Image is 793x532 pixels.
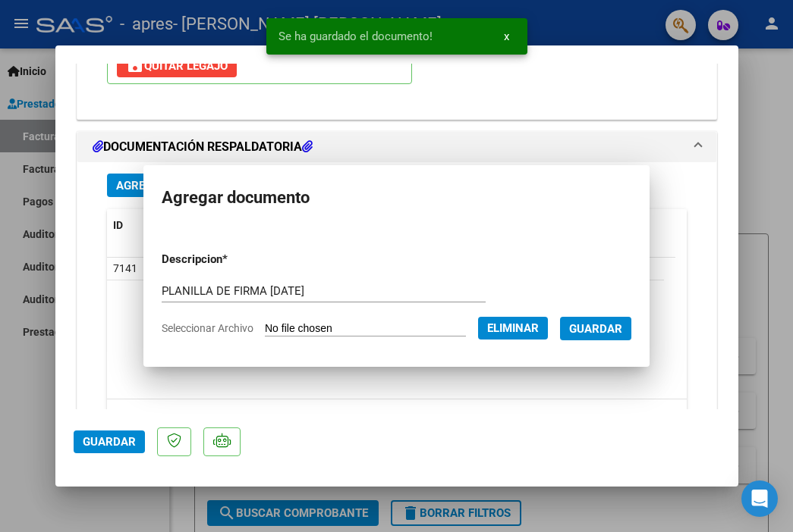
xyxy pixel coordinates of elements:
span: Seleccionar Archivo [162,322,253,334]
div: 1 total [107,399,687,437]
p: Descripcion [162,251,303,268]
div: DOCUMENTACIÓN RESPALDATORIA [77,162,716,472]
span: Se ha guardado el documento! [278,29,433,44]
h1: DOCUMENTACIÓN RESPALDATORIA [93,138,313,156]
button: Eliminar [478,317,548,340]
span: Agregar Documento [116,179,240,192]
span: Guardar [83,435,136,449]
button: Agregar Documento [107,174,249,197]
span: Quitar Legajo [126,59,228,73]
span: Eliminar [487,321,539,335]
button: Quitar Legajo [117,55,237,77]
mat-icon: save [126,56,144,74]
span: ID [113,219,123,231]
span: x [504,30,509,43]
datatable-header-cell: ID [107,209,145,242]
button: Guardar [560,317,631,340]
h2: Agregar documento [162,183,631,212]
mat-expansion-panel-header: DOCUMENTACIÓN RESPALDATORIA [77,132,716,162]
div: Open Intercom Messenger [741,480,778,517]
span: 7141 [113,262,137,274]
button: Guardar [74,430,145,453]
span: Guardar [569,322,622,336]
